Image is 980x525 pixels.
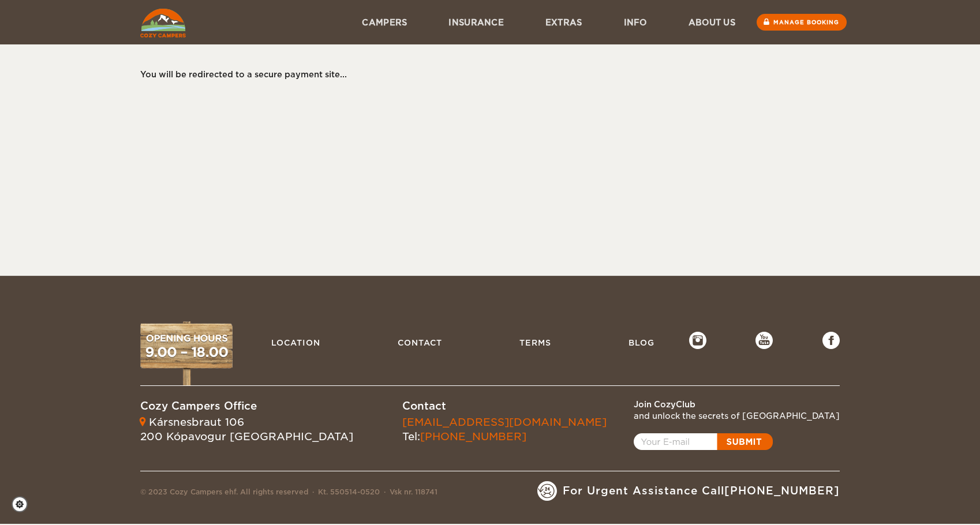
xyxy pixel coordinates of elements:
[392,332,448,354] a: Contact
[757,14,847,31] a: Manage booking
[402,399,607,414] div: Contact
[12,496,35,512] a: Cookie settings
[140,9,186,37] img: Cozy Campers
[563,483,840,498] span: For Urgent Assistance Call
[265,332,326,354] a: Location
[402,415,607,444] div: Tel:
[623,332,660,354] a: Blog
[140,69,828,80] div: You will be redirected to a secure payment site...
[140,399,353,414] div: Cozy Campers Office
[634,433,773,450] a: Open popup
[140,415,353,444] div: Kársnesbraut 106 200 Kópavogur [GEOGRAPHIC_DATA]
[634,410,840,422] div: and unlock the secrets of [GEOGRAPHIC_DATA]
[514,332,557,354] a: Terms
[140,487,437,501] div: © 2023 Cozy Campers ehf. All rights reserved Kt. 550514-0520 Vsk nr. 118741
[634,399,840,410] div: Join CozyClub
[402,416,607,428] a: [EMAIL_ADDRESS][DOMAIN_NAME]
[724,485,840,497] a: [PHONE_NUMBER]
[420,430,526,442] a: [PHONE_NUMBER]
